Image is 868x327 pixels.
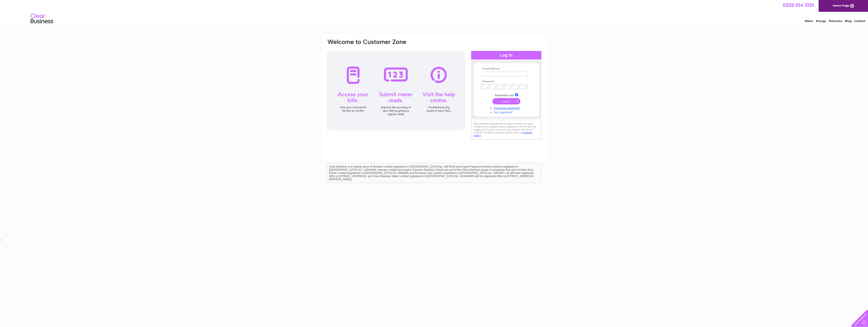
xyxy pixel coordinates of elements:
input: Submit [492,98,520,104]
a: 0333 014 3131 [783,2,814,8]
img: logo.png [30,12,53,26]
th: Email Address: [480,67,533,70]
a: Forgotten password? [481,106,533,110]
a: Blog [845,19,851,23]
th: Password: [480,80,533,83]
a: cookies policy [474,131,532,137]
a: Water [805,19,813,23]
div: Clear Business would like to place cookies on your computer to improve your experience of the sit... [471,120,541,139]
a: Telecoms [829,19,842,23]
a: Energy [816,19,826,23]
a: Not registered? [481,110,533,114]
td: Remember me? [480,93,533,97]
div: Clear Business is a trading name of Verastar Limited (registered in [GEOGRAPHIC_DATA] No. 3667643... [327,2,541,22]
a: Contact [854,19,865,23]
